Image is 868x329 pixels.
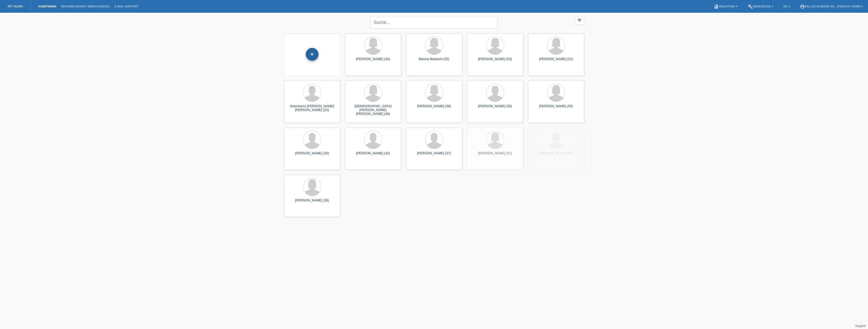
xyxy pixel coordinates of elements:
div: Gianmarco [PERSON_NAME] [PERSON_NAME] (23) [288,104,336,112]
div: [PERSON_NAME] (42) [349,151,397,159]
a: Kund*innen [36,5,59,8]
i: book [714,4,719,9]
a: account_circlePallas Kliniken AG - [PERSON_NAME] ▾ [797,5,865,8]
a: Behandlungen / Abbuchungen [59,5,112,8]
div: [PERSON_NAME] (55) [532,104,580,112]
input: Suche... [371,17,498,29]
a: buildWerkzeuge ▾ [745,5,776,8]
a: MF Health [8,4,23,8]
div: [PERSON_NAME] (53) [471,57,519,65]
div: [PERSON_NAME] (31) [532,57,580,65]
div: Kund*in hinzufügen [306,50,318,59]
a: bookAnleitung ▾ [711,5,740,8]
div: [PERSON_NAME] (26) [288,151,336,159]
a: Support [855,324,866,328]
div: [PERSON_NAME] (27) [410,151,458,159]
div: [DEMOGRAPHIC_DATA][PERSON_NAME] [PERSON_NAME] (49) [349,104,397,113]
a: DE ▾ [781,5,792,8]
div: [PERSON_NAME] (38) [410,104,458,112]
i: build [748,4,753,9]
i: filter_list [577,18,582,23]
a: E-Mail Support [112,5,141,8]
div: [PERSON_NAME] (38) [288,198,336,207]
i: account_circle [800,4,805,9]
div: [PERSON_NAME] (34) [349,57,397,65]
div: [PERSON_NAME] (39) [471,104,519,112]
div: Bleona Bekteshi (25) [410,57,458,65]
div: [PERSON_NAME] (51) [471,151,519,159]
div: [PERSON_NAME] (41) [532,151,580,159]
